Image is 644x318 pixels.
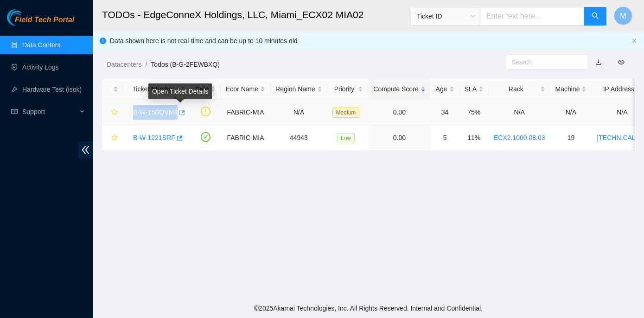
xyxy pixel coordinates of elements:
[614,6,632,25] button: M
[107,105,118,120] button: star
[592,12,599,21] span: search
[22,64,59,71] a: Activity Logs
[11,108,18,115] span: read
[595,58,602,66] a: download
[145,61,147,68] span: /
[270,100,327,125] td: N/A
[201,132,210,142] span: check-circle
[511,57,575,67] input: Search
[107,130,118,145] button: star
[550,125,592,151] td: 19
[22,102,77,121] span: Support
[459,125,489,151] td: 11%
[111,134,118,142] span: star
[148,83,212,99] div: Open Ticket Details
[489,100,550,125] td: N/A
[107,61,141,68] a: Datacenters
[270,125,327,151] td: 44943
[550,100,592,125] td: N/A
[111,109,118,116] span: star
[133,134,175,141] a: B-W-1221SRF
[133,108,178,116] a: B-W-15BQVM8
[201,107,210,116] span: exclamation-circle
[431,125,459,151] td: 5
[93,299,644,318] footer: © 2025 Akamai Technologies, Inc. All Rights Reserved. Internal and Confidential.
[459,100,489,125] td: 75%
[151,61,220,68] a: Todos (B-G-2FEWBXQ)
[368,125,430,151] td: 0.00
[631,38,637,44] button: close
[7,9,47,25] img: Akamai Technologies
[332,108,360,118] span: Medium
[221,100,270,125] td: FABRIC-MIA
[22,86,82,93] a: Hardware Test (isok)
[588,55,609,70] button: download
[584,7,606,25] button: search
[431,100,459,125] td: 34
[618,59,625,65] span: eye
[337,133,355,143] span: Low
[221,125,270,151] td: FABRIC-MIA
[417,9,475,23] span: Ticket ID
[494,134,545,141] a: ECX2.1000.08.03
[368,100,430,125] td: 0.00
[481,7,585,25] input: Enter text here...
[78,141,93,159] span: double-left
[22,41,60,49] a: Data Centers
[7,17,74,29] a: Akamai TechnologiesField Tech Portal
[620,10,626,22] span: M
[15,16,74,25] span: Field Tech Portal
